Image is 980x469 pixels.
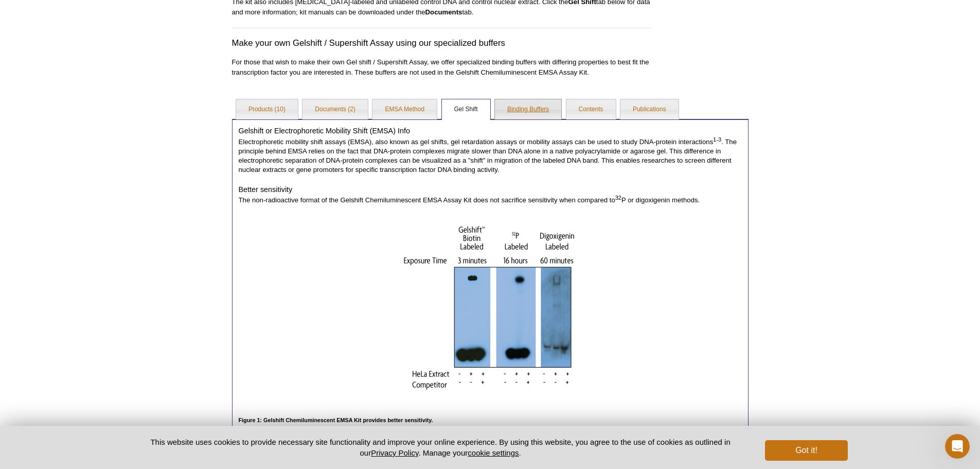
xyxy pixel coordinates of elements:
[372,99,437,120] a: EMSA Method
[495,99,561,120] a: Binding Buffers
[239,137,742,175] p: Electrophoretic mobility shift assays (EMSA), also known as gel shifts, gel retardation assays or...
[765,440,847,461] button: Got it!
[425,8,462,16] strong: Documents
[236,99,298,120] a: Products (10)
[239,415,742,425] h5: Figure 1: Gelshift Chemiluminescent EMSA Kit provides better sensitivity.
[713,136,721,142] sup: 1-3
[468,448,519,457] button: cookie settings
[133,437,749,458] p: This website uses cookies to provide necessary site functionality and improve your online experie...
[620,99,679,120] a: Publications
[442,99,490,120] a: Gel Shift
[232,57,651,78] p: For those that wish to make their own Gel shift / Supershift Assay, we offer specialized binding ...
[945,434,970,459] iframe: Intercom live chat
[239,196,742,205] p: The non-radioactive format of the Gelshift Chemiluminescent EMSA Assay Kit does not sacrifice sen...
[615,195,621,201] sup: 32
[239,185,742,194] h4: Better sensitivity
[302,99,368,120] a: Documents (2)
[566,99,616,120] a: Contents
[239,126,742,135] h4: Gelshift or Electrophoretic Mobility Shift (EMSA) Info
[400,224,580,393] img: Gelshift chemiluminescent EMSA compared with radiolabeled and digoxigenin labeled assay kits
[371,448,418,457] a: Privacy Policy
[663,425,668,430] sup: 32
[232,37,651,49] h3: Make your own Gelshift / Supershift Assay using our specialized buffers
